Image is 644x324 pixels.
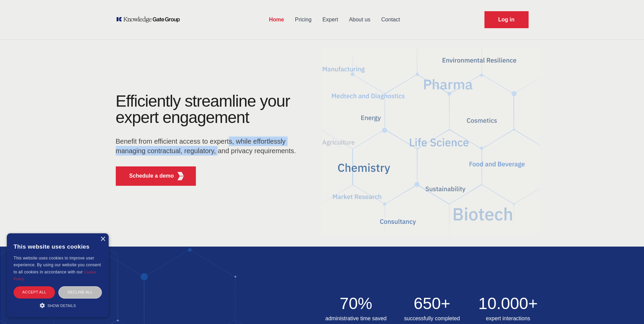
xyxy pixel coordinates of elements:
button: Schedule a demoKGG Fifth Element RED [116,166,196,186]
a: About us [344,11,376,29]
h2: 70% [322,295,390,312]
img: KGG Fifth Element RED [322,44,539,240]
h2: 10.000+ [474,295,542,312]
div: Decline all [58,286,102,298]
div: Accept all [14,286,55,298]
a: Pricing [290,11,317,29]
img: KGG Fifth Element RED [176,172,185,180]
a: KOL Knowledge Platform: Talk to Key External Experts (KEE) [116,16,185,23]
span: Show details [48,304,76,308]
a: Cookie Policy [14,270,96,281]
a: Expert [317,11,344,29]
div: This website uses cookies [14,238,102,255]
a: Request Demo [484,11,529,28]
div: Close [100,237,105,242]
div: Show details [14,302,102,309]
iframe: Chat Widget [610,291,644,324]
a: Home [263,11,289,29]
span: This website uses cookies to improve user experience. By using our website you consent to all coo... [14,256,101,274]
h2: 650+ [398,295,466,312]
p: Benefit from efficient access to experts, while effortlessly managing contractual, regulatory, an... [116,137,300,156]
p: Schedule a demo [129,172,174,180]
h1: Efficiently streamline your expert engagement [116,92,290,126]
a: Contact [376,11,405,29]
